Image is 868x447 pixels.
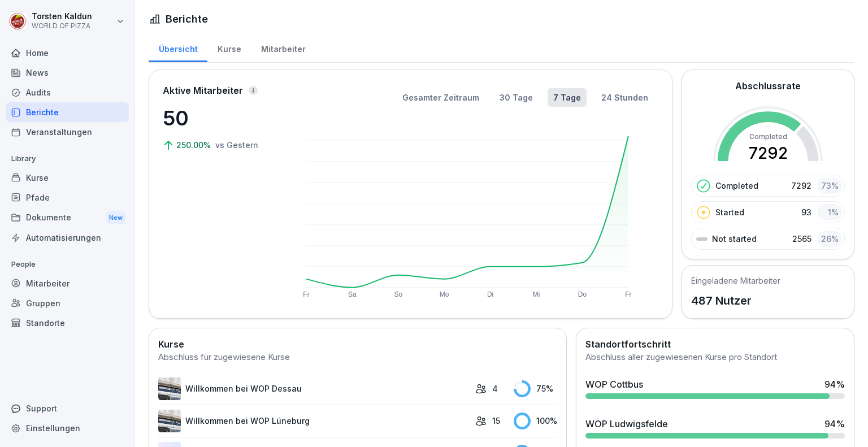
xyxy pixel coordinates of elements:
div: 26 % [817,231,842,247]
p: 15 [492,415,500,427]
p: Not started [712,233,757,245]
div: 75 % [514,380,557,397]
h2: Kurse [158,337,557,351]
a: Home [6,43,129,63]
div: New [106,211,125,224]
div: Dokumente [6,207,129,228]
a: Standorte [6,313,129,333]
h5: Eingeladene Mitarbeiter [691,275,780,287]
a: Veranstaltungen [6,122,129,142]
button: 7 Tage [548,88,587,107]
div: WOP Ludwigsfelde [585,417,668,431]
img: ax2nnx46jihk0u0mqtqfo3fl.png [158,410,181,432]
text: Sa [348,290,357,298]
button: Gesamter Zeitraum [397,88,485,107]
p: 2565 [792,233,811,245]
text: Fr [626,290,632,298]
p: 4 [492,383,498,394]
a: Mitarbeiter [251,33,315,62]
a: Einstellungen [6,418,129,438]
div: 1 % [817,204,842,220]
a: Kurse [6,168,129,188]
p: 250.00% [176,139,213,151]
a: Übersicht [149,33,207,62]
a: Mitarbeiter [6,274,129,293]
text: So [394,290,403,298]
h2: Abschlussrate [735,79,801,93]
a: Kurse [207,33,251,62]
a: WOP Ludwigsfelde94% [581,413,849,443]
p: 50 [163,103,276,133]
a: Automatisierungen [6,228,129,248]
div: 73 % [817,177,842,194]
a: WOP Cottbus94% [581,373,849,403]
a: Willkommen bei WOP Dessau [158,377,470,400]
div: 94 % [824,377,845,391]
p: Torsten Kaldun [32,12,92,21]
div: 100 % [514,413,557,429]
h1: Berichte [166,11,208,27]
p: 487 Nutzer [691,292,780,309]
text: Mo [440,290,449,298]
text: Mi [533,290,540,298]
a: Berichte [6,102,129,122]
p: Library [6,150,129,168]
a: Willkommen bei WOP Lüneburg [158,410,470,432]
p: People [6,255,129,274]
text: Do [578,290,587,298]
p: Started [715,206,744,218]
button: 24 Stunden [596,88,654,107]
div: Support [6,398,129,418]
p: 7292 [791,180,811,192]
div: WOP Cottbus [585,377,643,391]
p: vs Gestern [215,139,258,151]
p: WORLD OF PIZZA [32,22,92,30]
p: Completed [715,180,758,192]
p: Aktive Mitarbeiter [163,84,243,97]
div: 94 % [824,417,845,431]
a: Audits [6,83,129,102]
h2: Standortfortschritt [585,337,845,351]
text: Fr [303,290,309,298]
img: ax2nnx46jihk0u0mqtqfo3fl.png [158,377,181,400]
a: Pfade [6,188,129,207]
a: DokumenteNew [6,207,129,228]
a: News [6,63,129,83]
a: Gruppen [6,293,129,313]
button: 30 Tage [494,88,539,107]
p: 93 [801,206,811,218]
div: Abschluss aller zugewiesenen Kurse pro Standort [585,351,845,364]
text: Di [487,290,493,298]
div: Abschluss für zugewiesene Kurse [158,351,557,364]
